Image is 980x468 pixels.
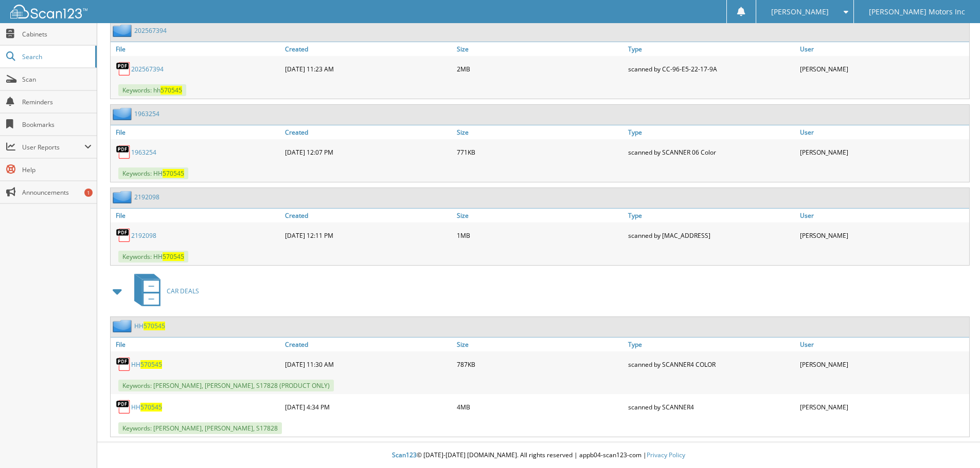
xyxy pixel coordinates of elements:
span: 570545 [140,360,162,369]
span: Keywords: [PERSON_NAME], [PERSON_NAME], S17828 [118,422,282,434]
span: Reminders [22,98,92,106]
img: PDF.png [116,228,131,243]
img: folder2.png [113,107,134,120]
div: 1MB [454,225,626,246]
span: Help [22,165,92,174]
a: User [797,209,969,222]
a: Created [282,338,454,351]
a: 1963254 [131,148,156,157]
span: Scan [22,75,92,84]
a: File [111,125,282,139]
a: File [111,338,282,351]
div: scanned by SCANNER 06 Color [626,142,797,162]
span: Keywords: HH [118,167,188,179]
span: Cabinets [22,30,92,39]
span: 570545 [161,86,182,95]
div: [PERSON_NAME] [797,354,969,375]
a: Size [454,338,626,351]
a: HH570545 [134,322,165,330]
a: 202567394 [134,26,167,35]
div: © [DATE]-[DATE] [DOMAIN_NAME]. All rights reserved | appb04-scan123-com | [97,443,980,468]
a: User [797,338,969,351]
span: Keywords: [PERSON_NAME], [PERSON_NAME], S17828 (PRODUCT ONLY) [118,380,334,391]
span: [PERSON_NAME] Motors Inc [869,9,965,15]
div: [DATE] 11:30 AM [282,354,454,375]
div: [DATE] 11:23 AM [282,59,454,79]
a: 2192098 [131,231,156,240]
div: [PERSON_NAME] [797,397,969,417]
a: User [797,42,969,56]
span: Keywords: HH [118,251,188,263]
img: PDF.png [116,357,131,372]
div: [PERSON_NAME] [797,142,969,162]
img: folder2.png [113,320,134,332]
div: scanned by SCANNER4 COLOR [626,354,797,375]
a: User [797,125,969,139]
a: Privacy Policy [647,451,685,459]
span: Announcements [22,188,92,197]
span: 570545 [163,252,184,261]
span: Bookmarks [22,120,92,129]
span: 570545 [140,403,162,411]
a: Type [626,125,797,139]
span: Keywords: hh [118,84,186,96]
div: 2MB [454,59,626,79]
a: CAR DEALS [128,271,199,311]
div: [PERSON_NAME] [797,225,969,246]
a: Created [282,42,454,56]
div: scanned by CC-96-E5-22-17-9A [626,59,797,79]
span: User Reports [22,143,84,152]
div: 771KB [454,142,626,162]
span: Scan123 [392,451,417,459]
a: Size [454,42,626,56]
span: [PERSON_NAME] [771,9,829,15]
div: [PERSON_NAME] [797,59,969,79]
a: Created [282,125,454,139]
a: 2192098 [134,193,159,201]
a: Type [626,42,797,56]
img: PDF.png [116,61,131,77]
a: 1963254 [134,109,159,118]
div: scanned by [MAC_ADDRESS] [626,225,797,246]
a: Created [282,209,454,222]
div: 787KB [454,354,626,375]
img: PDF.png [116,399,131,415]
a: File [111,209,282,222]
span: 570545 [163,169,184,178]
div: 1 [84,189,93,197]
a: Size [454,125,626,139]
span: Search [22,52,90,61]
a: Size [454,209,626,222]
img: folder2.png [113,24,134,37]
div: 4MB [454,397,626,417]
div: scanned by SCANNER4 [626,397,797,417]
img: PDF.png [116,144,131,160]
div: [DATE] 4:34 PM [282,397,454,417]
span: 570545 [144,322,165,330]
a: Type [626,209,797,222]
a: HH570545 [131,360,162,369]
a: HH570545 [131,403,162,411]
div: [DATE] 12:11 PM [282,225,454,246]
img: scan123-logo-white.svg [10,5,87,18]
div: [DATE] 12:07 PM [282,142,454,162]
a: Type [626,338,797,351]
span: CAR DEALS [167,287,199,295]
a: File [111,42,282,56]
img: folder2.png [113,191,134,203]
a: 202567394 [131,65,164,73]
